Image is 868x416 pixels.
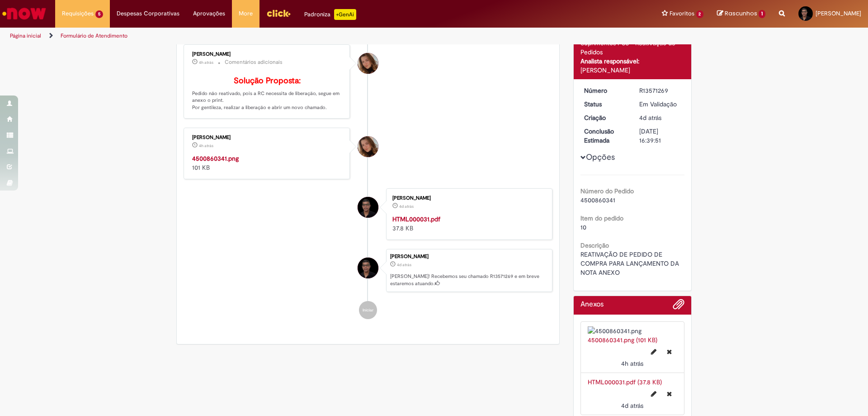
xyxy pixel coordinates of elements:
[577,86,633,95] dt: Número
[639,100,681,109] div: Em Validação
[639,114,661,122] time: 26/09/2025 15:39:48
[661,387,677,401] button: Excluir HTML000031.pdf
[580,38,685,57] div: Suprimentos PSS - Reativação de Pedidos
[580,196,615,204] span: 4500860341
[192,154,343,172] div: 101 KB
[95,10,103,18] span: 5
[192,154,239,163] a: 4500860341.png
[580,187,634,195] b: Número do Pedido
[646,344,662,359] button: Editar nome de arquivo 4500860341.png
[580,241,609,249] b: Descrição
[397,262,411,268] time: 26/09/2025 15:39:48
[759,10,765,18] span: 1
[390,273,547,287] p: [PERSON_NAME]! Recebemos seu chamado R13571269 e em breve estaremos atuando.
[399,204,414,209] time: 26/09/2025 15:39:47
[399,204,414,209] span: 4d atrás
[192,52,343,57] div: [PERSON_NAME]
[639,113,681,122] div: 26/09/2025 15:39:48
[62,9,94,18] span: Requisições
[639,127,681,145] div: [DATE] 16:39:51
[397,262,411,268] span: 4d atrás
[199,143,213,148] span: 4h atrás
[390,254,547,259] div: [PERSON_NAME]
[661,344,677,359] button: Excluir 4500860341.png
[580,223,586,231] span: 10
[621,402,643,410] time: 26/09/2025 15:39:47
[358,197,378,218] div: Weldon Santos Barreto
[234,76,301,86] b: Solução Proposta:
[588,336,657,344] a: 4500860341.png (101 KB)
[673,298,684,315] button: Adicionar anexos
[588,326,678,335] img: 4500860341.png
[639,86,681,95] div: R13571269
[117,9,179,18] span: Despesas Corporativas
[577,113,633,122] dt: Criação
[184,35,552,329] ul: Histórico de tíquete
[670,9,694,18] span: Favoritos
[192,77,343,111] p: Pedido não reativado, pois a RC necessita de liberação, segue em anexo o print. Por gentileza, re...
[392,215,440,223] a: HTML000031.pdf
[199,60,213,65] time: 30/09/2025 09:03:46
[621,359,643,368] span: 4h atrás
[239,9,253,18] span: More
[193,9,225,18] span: Aprovações
[358,136,378,157] div: Gabriela Marchetti Ribessi
[580,57,685,66] div: Analista responsável:
[580,66,685,75] div: [PERSON_NAME]
[696,10,704,18] span: 2
[334,9,356,20] p: +GenAi
[199,60,213,65] span: 4h atrás
[266,6,291,20] img: click_logo_yellow_360x200.png
[184,249,552,292] li: Weldon Santos Barreto
[717,10,765,18] a: Rascunhos
[192,135,343,140] div: [PERSON_NAME]
[646,387,662,401] button: Editar nome de arquivo HTML000031.pdf
[725,9,757,18] span: Rascunhos
[580,250,681,277] span: REATIVAÇÃO DE PEDIDO DE COMPRA PARA LANÇAMENTO DA NOTA ANEXO
[621,402,643,410] span: 4d atrás
[588,378,662,386] a: HTML000031.pdf (37.8 KB)
[392,196,543,201] div: [PERSON_NAME]
[358,53,378,74] div: Gabriela Marchetti Ribessi
[304,9,356,20] div: Padroniza
[225,58,283,66] small: Comentários adicionais
[580,301,604,309] h2: Anexos
[10,32,41,39] a: Página inicial
[639,114,661,122] span: 4d atrás
[392,215,543,233] div: 37.8 KB
[7,28,572,44] ul: Trilhas de página
[816,10,861,17] span: [PERSON_NAME]
[580,214,623,222] b: Item do pedido
[577,100,633,109] dt: Status
[61,32,127,39] a: Formulário de Atendimento
[1,5,47,23] img: ServiceNow
[358,258,378,278] div: Weldon Santos Barreto
[621,359,643,368] time: 30/09/2025 09:02:56
[577,127,633,145] dt: Conclusão Estimada
[199,143,213,148] time: 30/09/2025 09:02:56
